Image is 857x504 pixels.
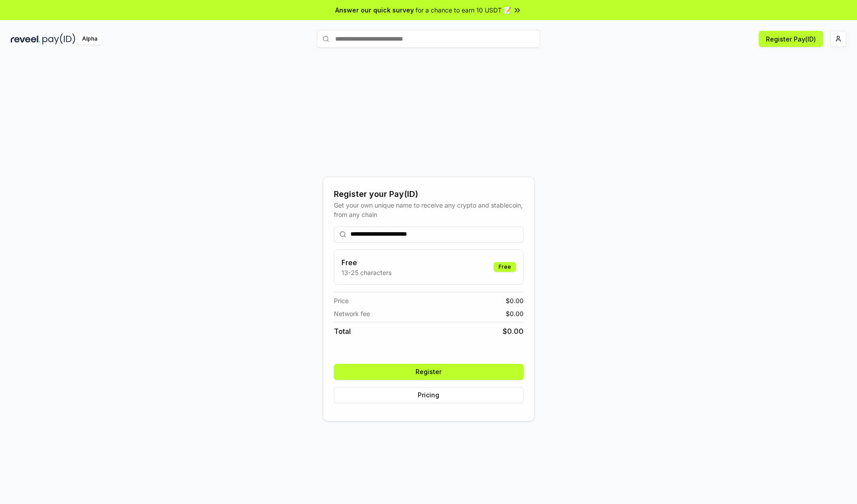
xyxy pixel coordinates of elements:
[341,257,391,268] h3: Free
[341,268,391,277] p: 13-25 characters
[334,200,524,219] div: Get your own unique name to receive any crypto and stablecoin, from any chain
[334,387,524,403] button: Pricing
[334,296,349,305] span: Price
[11,33,41,45] img: reveel_dark
[503,326,524,337] span: $ 0.00
[77,33,102,45] div: Alpha
[506,296,524,305] span: $ 0.00
[416,5,511,15] span: for a chance to earn 10 USDT 📝
[494,262,516,272] div: Free
[335,5,414,15] span: Answer our quick survey
[42,33,75,45] img: pay_id
[334,364,524,380] button: Register
[759,31,823,47] button: Register Pay(ID)
[506,309,524,318] span: $ 0.00
[334,326,351,337] span: Total
[334,188,524,200] div: Register your Pay(ID)
[334,309,370,318] span: Network fee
